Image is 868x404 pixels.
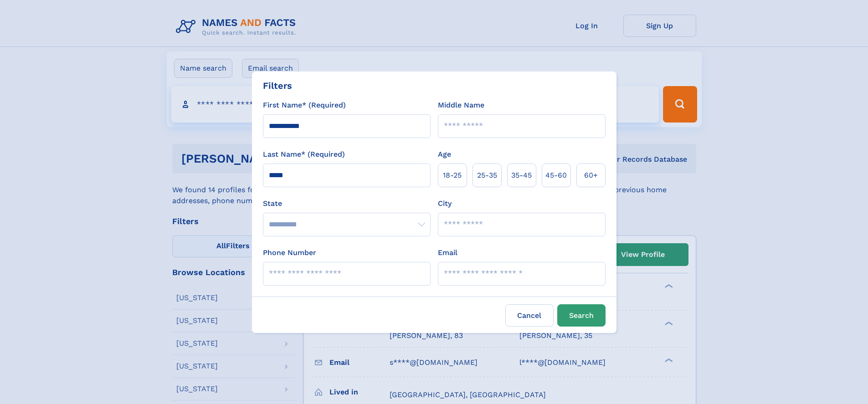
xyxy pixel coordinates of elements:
[263,100,346,111] label: First Name* (Required)
[263,149,345,160] label: Last Name* (Required)
[263,198,431,209] label: State
[584,170,598,181] span: 60+
[263,247,316,258] label: Phone Number
[263,79,292,92] div: Filters
[545,170,567,181] span: 45‑60
[443,170,462,181] span: 18‑25
[511,170,532,181] span: 35‑45
[505,304,554,327] label: Cancel
[438,247,457,258] label: Email
[438,149,451,160] label: Age
[557,304,606,327] button: Search
[438,198,452,209] label: City
[438,100,484,111] label: Middle Name
[477,170,497,181] span: 25‑35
